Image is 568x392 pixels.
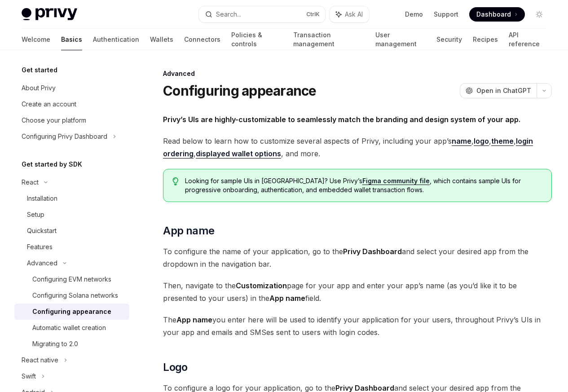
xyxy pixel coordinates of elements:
div: Configuring appearance [32,306,111,317]
a: Figma community file [362,177,430,185]
button: Open in ChatGPT [460,83,537,98]
a: Dashboard [469,7,525,22]
a: Features [14,239,129,255]
svg: Tip [172,177,179,185]
a: User management [375,29,426,50]
span: The you enter here will be used to identify your application for your users, throughout Privy’s U... [163,313,552,339]
a: Demo [405,10,423,19]
span: Then, navigate to the page for your app and enter your app’s name (as you’d like it to be present... [163,279,552,304]
a: Wallets [150,29,173,50]
a: Choose your platform [14,112,129,128]
a: Create an account [14,96,129,112]
a: theme [491,137,514,146]
a: logo [474,137,489,146]
div: Advanced [27,258,57,269]
a: Setup [14,207,129,223]
a: Authentication [93,29,139,50]
span: App name [163,224,214,238]
span: Read below to learn how to customize several aspects of Privy, including your app’s , , , , , and... [163,135,552,160]
a: name [452,137,471,146]
a: Basics [61,29,82,50]
div: Automatic wallet creation [32,322,106,333]
strong: Privy Dashboard [343,247,402,256]
h5: Get started by SDK [22,159,82,170]
div: Create an account [22,99,76,110]
div: About Privy [22,83,56,93]
a: Configuring Solana networks [14,287,129,304]
span: Dashboard [476,10,511,19]
a: Support [434,10,458,19]
strong: Privy’s UIs are highly-customizable to seamlessly match the branding and design system of your app. [163,115,520,124]
h1: Configuring appearance [163,83,317,99]
a: Policies & controls [231,29,282,50]
a: Migrating to 2.0 [14,336,129,352]
a: Configuring appearance [14,304,129,320]
div: Setup [27,209,44,220]
strong: Customization [236,281,287,290]
span: Looking for sample UIs in [GEOGRAPHIC_DATA]? Use Privy’s , which contains sample UIs for progress... [185,176,542,194]
a: Connectors [184,29,220,50]
h5: Get started [22,65,57,75]
a: Configuring EVM networks [14,271,129,287]
div: React native [22,355,58,366]
div: Installation [27,193,57,204]
a: Quickstart [14,223,129,239]
a: Automatic wallet creation [14,320,129,336]
div: Configuring Solana networks [32,290,118,301]
a: About Privy [14,80,129,96]
a: Installation [14,190,129,207]
span: To configure the name of your application, go to the and select your desired app from the dropdow... [163,245,552,270]
span: Ask AI [345,10,363,19]
button: Ask AI [330,6,369,22]
div: Choose your platform [22,115,86,126]
div: React [22,177,39,188]
div: Advanced [163,69,552,78]
a: Welcome [22,29,50,50]
a: Security [436,29,462,50]
div: Swift [22,371,36,382]
span: Ctrl K [306,11,320,18]
a: API reference [509,29,546,50]
div: Configuring EVM networks [32,274,111,285]
div: Quickstart [27,225,57,236]
span: Logo [163,360,188,374]
div: Configuring Privy Dashboard [22,131,107,142]
div: Features [27,242,53,252]
a: Transaction management [293,29,364,50]
button: Search...CtrlK [199,6,325,22]
div: Search... [216,9,241,20]
img: light logo [22,8,77,21]
span: Open in ChatGPT [476,86,531,95]
button: Toggle dark mode [532,7,546,22]
strong: App name [269,294,305,303]
strong: App name [176,315,212,324]
a: Recipes [473,29,498,50]
div: Migrating to 2.0 [32,339,78,349]
a: displayed wallet options [196,149,281,159]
